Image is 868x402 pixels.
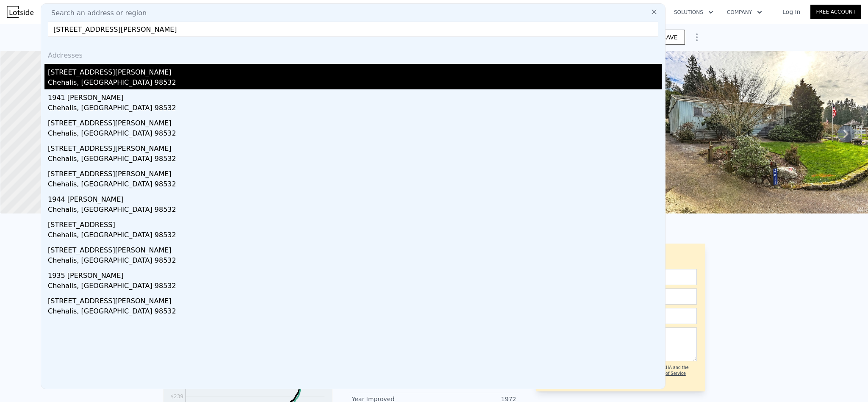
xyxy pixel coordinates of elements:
div: Chehalis, [GEOGRAPHIC_DATA] 98532 [48,179,662,191]
div: [STREET_ADDRESS][PERSON_NAME] [48,115,662,128]
button: Show Options [688,29,705,46]
div: 1944 [PERSON_NAME] [48,191,662,205]
button: SAVE [655,30,685,45]
div: Chehalis, [GEOGRAPHIC_DATA] 98532 [48,128,662,140]
div: Chehalis, [GEOGRAPHIC_DATA] 98532 [48,230,662,242]
a: Free Account [810,5,861,19]
a: Terms of Service [652,371,686,376]
div: Chehalis, [GEOGRAPHIC_DATA] 98532 [48,78,662,89]
div: Chehalis, [GEOGRAPHIC_DATA] 98532 [48,205,662,216]
div: 1935 [PERSON_NAME] [48,267,662,281]
div: Chehalis, [GEOGRAPHIC_DATA] 98532 [48,281,662,293]
div: Chehalis, [GEOGRAPHIC_DATA] 98532 [48,154,662,166]
a: Log In [772,8,810,16]
img: Lotside [7,6,33,18]
tspan: $239 [170,394,183,399]
div: [STREET_ADDRESS][PERSON_NAME] [48,166,662,179]
button: Company [720,5,769,20]
div: Chehalis, [GEOGRAPHIC_DATA] 98532 [48,103,662,115]
div: Chehalis, [GEOGRAPHIC_DATA] 98532 [48,306,662,318]
div: [STREET_ADDRESS] [48,216,662,230]
button: Solutions [667,5,720,20]
div: [STREET_ADDRESS][PERSON_NAME] [48,140,662,154]
div: Chehalis, [GEOGRAPHIC_DATA] 98532 [48,255,662,267]
div: [STREET_ADDRESS][PERSON_NAME] [48,293,662,306]
input: Enter an address, city, region, neighborhood or zip code [48,22,658,37]
div: Addresses [44,44,662,64]
div: [STREET_ADDRESS][PERSON_NAME] [48,64,662,78]
span: Search an address or region [44,8,147,18]
div: [STREET_ADDRESS][PERSON_NAME] [48,242,662,255]
div: 1941 [PERSON_NAME] [48,89,662,103]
